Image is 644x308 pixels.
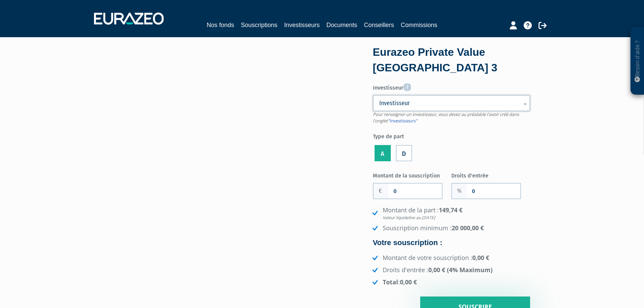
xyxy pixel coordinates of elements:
li: : [371,278,530,287]
li: Montant de votre souscription : [371,254,530,262]
a: Souscriptions [241,20,277,30]
em: Valeur liquidative au [DATE] [383,215,530,220]
li: Droits d'entrée : [371,266,530,275]
a: Commissions [401,20,437,30]
label: Montant de la souscription [373,170,452,180]
img: 1732889491-logotype_eurazeo_blanc_rvb.png [94,13,164,25]
span: Pour renseigner un investisseur, vous devez au préalable l'avoir créé dans l'onglet [373,111,519,124]
p: Besoin d'aide ? [634,31,641,92]
label: Type de part [373,131,530,141]
iframe: YouTube video player [114,47,353,182]
a: Nos fonds [207,20,234,31]
li: Souscription minimum : [371,224,530,233]
strong: 0,00 € [400,278,417,286]
strong: 149,74 € [383,206,530,220]
label: A [375,145,391,161]
h4: Votre souscription : [373,239,530,247]
input: Montant de la souscription souhaité [388,184,442,198]
strong: 20 000,00 € [452,224,484,232]
strong: 0,00 € [472,254,489,262]
a: Documents [327,20,357,30]
strong: Total [383,278,398,286]
li: Montant de la part : [371,206,530,220]
div: Eurazeo Private Value [GEOGRAPHIC_DATA] 3 [373,45,530,75]
label: Droits d'entrée [451,170,530,180]
label: D [396,145,412,161]
a: Conseillers [364,20,394,30]
strong: 0,00 € (4% Maximum) [428,266,493,274]
a: "Investisseurs" [388,118,417,124]
span: Investisseur [379,99,515,107]
input: Frais d'entrée [467,184,520,198]
a: Investisseurs [284,20,319,30]
label: Investisseur [373,81,530,92]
